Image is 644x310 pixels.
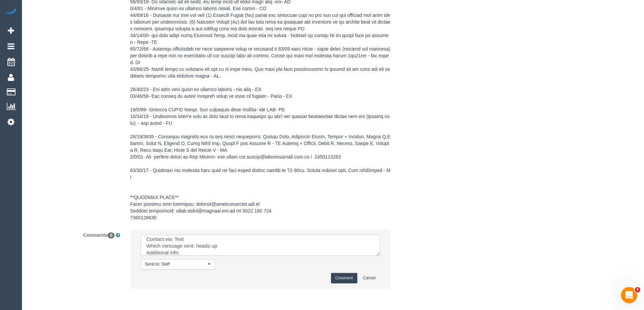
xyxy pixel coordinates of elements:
span: 0 [108,232,115,238]
iframe: Intercom live chat [621,287,637,303]
span: Send to: Staff [145,261,206,267]
button: Send to: Staff [141,259,215,270]
button: Comment [331,273,357,283]
button: Cancel [359,273,380,283]
label: Comments [24,229,125,238]
span: 5 [635,287,640,292]
img: Automaid Logo [4,7,18,16]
